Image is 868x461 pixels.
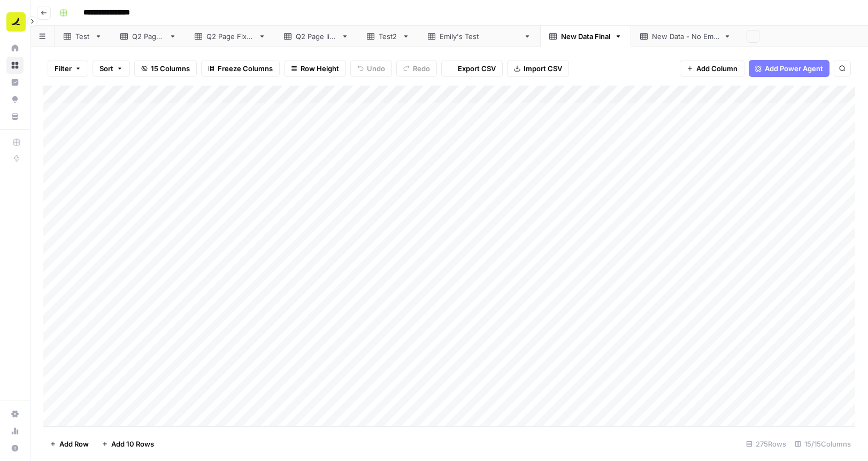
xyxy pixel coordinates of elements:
[358,26,419,47] a: Test2
[6,440,24,457] button: Help + Support
[6,74,24,91] a: Insights
[749,60,829,77] button: Add Power Agent
[540,26,631,47] a: New Data Final
[441,60,503,77] button: Export CSV
[440,31,519,42] div: [PERSON_NAME]'s Test
[6,108,24,125] a: Your Data
[55,26,111,47] a: Test
[134,60,197,77] button: 15 Columns
[350,60,392,77] button: Undo
[6,405,24,422] a: Settings
[6,57,24,74] a: Browse
[218,63,273,74] span: Freeze Columns
[206,31,254,42] div: Q2 Page Fixed
[43,435,95,452] button: Add Row
[790,435,855,452] div: 15/15 Columns
[6,12,26,32] img: Ramp Logo
[132,31,165,42] div: Q2 Page 1
[696,63,738,74] span: Add Column
[742,435,790,452] div: 275 Rows
[507,60,569,77] button: Import CSV
[419,26,540,47] a: [PERSON_NAME]'s Test
[6,40,24,57] a: Home
[524,63,562,74] span: Import CSV
[413,63,430,74] span: Redo
[59,439,89,449] span: Add Row
[284,60,346,77] button: Row Height
[631,26,740,47] a: New Data - No Email
[75,31,90,42] div: Test
[652,31,719,42] div: New Data - No Email
[151,63,190,74] span: 15 Columns
[680,60,744,77] button: Add Column
[6,91,24,108] a: Opportunities
[301,63,339,74] span: Row Height
[396,60,437,77] button: Redo
[296,31,337,42] div: Q2 Page live
[458,63,496,74] span: Export CSV
[6,9,24,35] button: Workspace: Ramp
[186,26,275,47] a: Q2 Page Fixed
[99,63,113,74] span: Sort
[561,31,610,42] div: New Data Final
[765,63,823,74] span: Add Power Agent
[367,63,385,74] span: Undo
[111,439,154,449] span: Add 10 Rows
[95,435,160,452] button: Add 10 Rows
[111,26,186,47] a: Q2 Page 1
[48,60,88,77] button: Filter
[55,63,72,74] span: Filter
[93,60,130,77] button: Sort
[275,26,358,47] a: Q2 Page live
[6,422,24,440] a: Usage
[379,31,398,42] div: Test2
[201,60,280,77] button: Freeze Columns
